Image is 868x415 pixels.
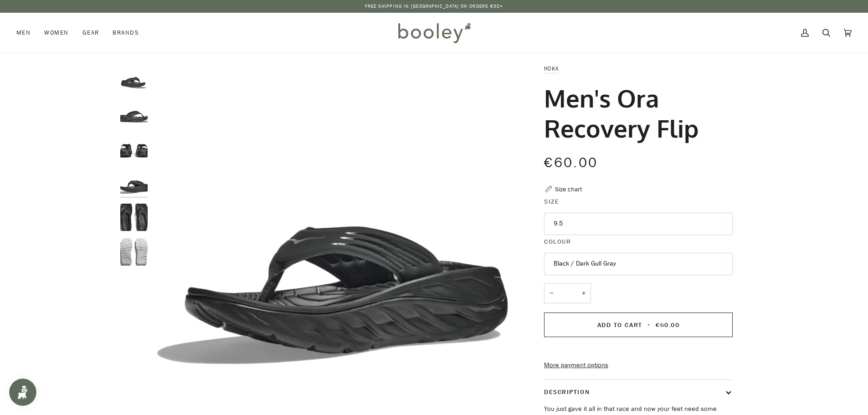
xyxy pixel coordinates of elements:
[544,313,733,337] button: Add to Cart • €60.00
[394,20,474,46] img: Booley
[544,154,598,172] span: €60.00
[76,13,106,53] a: Gear
[544,283,591,304] input: Quantity
[544,213,733,235] button: 9.5
[544,380,733,404] button: Description
[544,237,571,246] span: Colour
[120,64,148,91] img: Hoka Men's Ora Recovery Flip 2 Black / Dark Gull Gray - Booley Galway
[597,321,642,329] span: Add to Cart
[544,360,733,370] a: More payment options
[106,13,146,53] a: Brands
[120,133,148,161] img: Hoka Men's Ora Recovery Flip 2 Black / Dark Gull Gray - Booley Galway
[544,197,559,206] span: Size
[120,169,148,196] img: Hoka Men's Ora Recovery Flip 2 Black / Dark Gull Gray - Booley Galway
[44,28,68,37] span: Women
[645,321,653,329] span: •
[544,65,559,72] a: Hoka
[544,253,733,275] button: Black / Dark Gull Gray
[544,283,559,304] button: −
[544,83,726,143] h1: Men's Ora Recovery Flip
[113,28,139,37] span: Brands
[365,3,503,10] p: Free Shipping in [GEOGRAPHIC_DATA] on Orders €50+
[656,321,679,329] span: €60.00
[37,13,75,53] a: Women
[120,204,148,231] img: Hoka Men's Ora Recovery Flip 2 Black / Dark Gull Gray - Booley Galway
[82,28,99,37] span: Gear
[120,238,148,266] img: Hoka Men's Ora Recovery Flip 2 Black / Dark Gull Gray - Booley Galway
[555,184,582,194] div: Size chart
[16,28,31,37] span: Men
[9,379,36,406] iframe: Button to open loyalty program pop-up
[16,13,37,53] a: Men
[576,283,591,304] button: +
[120,99,148,126] img: Hoka Men's Ora Recovery Flip 2 Black / Dark Gull Gray - Booley Galway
